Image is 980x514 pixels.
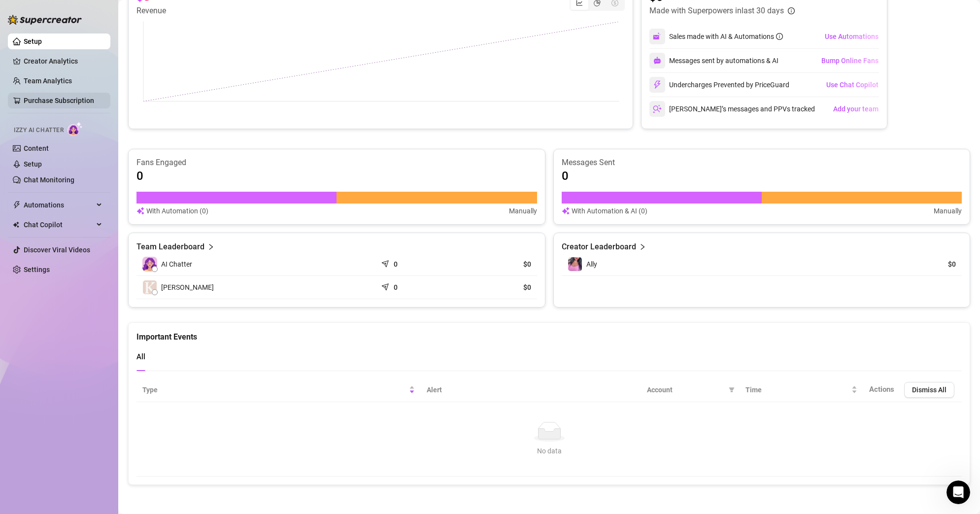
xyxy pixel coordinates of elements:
span: Add your team [833,105,879,113]
a: Discover Viral Videos [24,246,90,254]
div: Messages sent by automations & AI [649,53,778,69]
article: $0 [463,259,531,269]
span: info-circle [776,33,783,40]
a: Purchase Subscription [24,97,94,104]
img: Chat Copilot [13,221,19,228]
article: 0 [562,168,569,184]
a: Settings [24,266,50,274]
div: Super Mass, Dark Mode, Message Library & Bump ImprovementsFeature updateSuper Mass, Dark Mode, Me... [10,175,187,310]
article: Fans Engaged [136,157,537,168]
img: svg%3e [653,32,662,41]
article: $0 [911,259,956,269]
span: filter [727,382,737,397]
img: svg%3e [653,80,662,89]
article: Creator Leaderboard [562,241,636,253]
button: News [148,308,197,347]
th: Time [740,378,863,402]
span: Actions [869,385,894,394]
img: Ally [568,257,582,271]
span: Chat Copilot [24,217,94,233]
article: With Automation & AI (0) [572,206,647,216]
button: Use Automations [824,29,879,44]
a: Setup [24,160,42,168]
a: Creator Analytics [24,53,102,69]
span: send [381,281,391,291]
span: Dismiss All [912,386,946,394]
span: Home [13,332,35,339]
span: Automations [24,197,94,213]
span: [PERSON_NAME] [161,282,214,293]
article: 0 [394,259,398,269]
article: Manually [934,206,962,216]
article: Messages Sent [562,157,962,168]
div: Super Mass, Dark Mode, Message Library & Bump Improvements [20,269,159,290]
article: With Automation (0) [146,206,208,216]
span: Use Automations [825,33,879,40]
img: Super Mass, Dark Mode, Message Library & Bump Improvements [10,175,187,244]
div: Sales made with AI & Automations [669,31,783,42]
article: Team Leaderboard [136,241,204,253]
article: Manually [509,206,537,216]
span: News [163,332,182,339]
img: Kayden Kitty [143,280,157,294]
article: 0 [394,282,398,292]
span: Ally [586,260,597,268]
span: Help [115,332,131,339]
th: Alert [421,378,641,402]
span: All [136,352,145,361]
img: svg%3e [653,104,662,113]
div: [PERSON_NAME]’s messages and PPVs tracked [649,101,815,117]
span: right [207,241,214,253]
span: filter [729,387,735,393]
span: Messages [57,332,91,339]
article: 0 [136,168,143,184]
span: info-circle [788,7,795,14]
iframe: Intercom live chat [946,480,970,504]
span: Type [142,384,407,395]
div: Profile image for Tanya [124,16,144,35]
button: Messages [49,308,99,347]
a: Content [24,144,49,152]
div: We typically reply in a few hours [20,151,165,162]
span: Time [745,384,849,395]
img: izzy-ai-chatter-avatar-DDCN_rTZ.svg [142,257,157,272]
a: Chat Monitoring [24,176,74,184]
img: AI Chatter [68,122,83,136]
img: Profile image for Giselle [105,16,125,35]
span: AI Chatter [161,259,192,270]
img: logo [20,20,86,33]
div: Send us a message [20,141,165,151]
a: Setup [24,37,42,45]
article: Revenue [136,5,166,17]
th: Type [136,378,421,402]
img: svg%3e [653,57,661,65]
article: $0 [463,282,531,292]
div: Send us a messageWe typically reply in a few hours [10,133,187,170]
span: Account [647,384,725,395]
span: Izzy AI Chatter [14,126,64,135]
a: Team Analytics [24,77,72,85]
span: Bump Online Fans [821,57,879,65]
article: Made with Superpowers in last 30 days [649,5,784,17]
button: Help [99,308,148,347]
p: How can we help? [20,103,177,120]
div: Feature update [20,252,79,263]
div: Profile image for Nir [143,16,163,35]
img: svg%3e [136,206,144,216]
span: Use Chat Copilot [826,81,879,89]
button: Add your team [833,101,879,117]
div: No data [146,445,952,456]
button: Dismiss All [904,382,954,398]
span: right [639,241,646,253]
div: Close [169,16,187,34]
button: Use Chat Copilot [826,77,879,93]
div: Important Events [136,323,962,343]
img: svg%3e [562,206,570,216]
p: Hi [PERSON_NAME] 👋 [20,70,177,103]
span: send [381,258,391,268]
button: Bump Online Fans [821,53,879,69]
span: thunderbolt [13,201,21,209]
img: logo-BBDzfeDw.svg [8,15,82,25]
div: Hi there, [20,292,159,302]
div: Undercharges Prevented by PriceGuard [649,77,789,93]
